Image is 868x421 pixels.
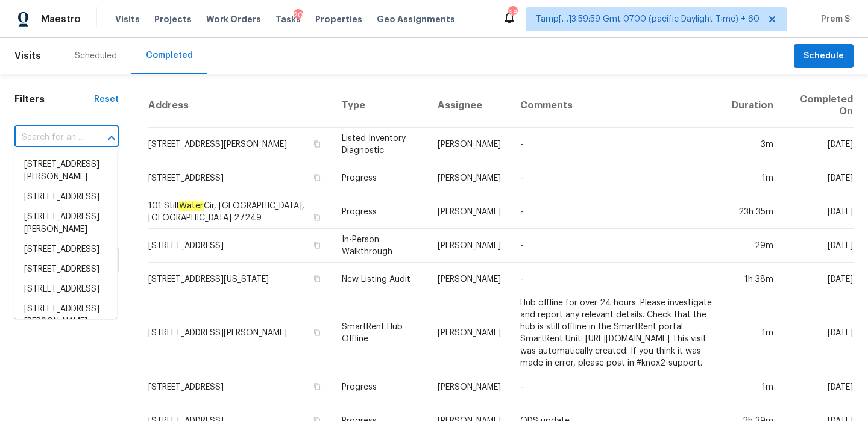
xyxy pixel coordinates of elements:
button: Close [103,129,120,146]
div: Completed [146,49,193,61]
td: - [511,128,722,161]
td: [DATE] [783,229,854,263]
td: 3m [722,128,783,161]
li: [STREET_ADDRESS][PERSON_NAME] [14,155,117,187]
input: Search for an address... [14,128,85,147]
td: [DATE] [783,296,854,370]
button: Copy Address [312,139,322,149]
div: 685 [508,7,517,19]
td: [PERSON_NAME] [428,128,511,161]
td: [STREET_ADDRESS] [148,161,332,195]
button: Copy Address [312,273,322,284]
th: Completed On [783,84,854,128]
td: 101 Still Cir, [GEOGRAPHIC_DATA], [GEOGRAPHIC_DATA] 27249 [148,195,332,229]
td: [PERSON_NAME] [428,263,511,296]
td: 1m [722,296,783,370]
span: Tasks [275,15,301,23]
button: Copy Address [312,327,322,338]
li: [STREET_ADDRESS] [14,279,117,299]
td: [DATE] [783,161,854,195]
span: Maestro [41,13,81,25]
li: [STREET_ADDRESS] [14,187,117,207]
td: 29m [722,229,783,263]
th: Address [148,84,332,128]
td: SmartRent Hub Offline [332,296,428,370]
td: [DATE] [783,370,854,404]
th: Comments [511,84,722,128]
td: 1h 38m [722,263,783,296]
span: Properties [315,13,362,25]
th: Type [332,84,428,128]
td: [DATE] [783,263,854,296]
td: [PERSON_NAME] [428,296,511,370]
li: [STREET_ADDRESS] [14,240,117,260]
span: Visits [115,13,140,25]
span: Projects [154,13,192,25]
td: 1m [722,370,783,404]
em: Water [178,201,204,211]
li: [STREET_ADDRESS][PERSON_NAME] [14,299,117,332]
td: Progress [332,370,428,404]
td: - [511,195,722,229]
span: Geo Assignments [377,13,455,25]
span: Prem S [816,13,850,25]
td: [DATE] [783,195,854,229]
button: Copy Address [312,240,322,251]
td: Progress [332,161,428,195]
h1: Filters [14,93,94,105]
li: [STREET_ADDRESS] [14,260,117,279]
td: [PERSON_NAME] [428,195,511,229]
div: Scheduled [75,50,117,62]
td: [STREET_ADDRESS][PERSON_NAME] [148,128,332,161]
div: Reset [94,93,119,105]
td: [PERSON_NAME] [428,370,511,404]
li: [STREET_ADDRESS][PERSON_NAME] [14,207,117,240]
span: Tamp[…]3:59:59 Gmt 0700 (pacific Daylight Time) + 60 [536,13,759,25]
td: - [511,229,722,263]
td: 1m [722,161,783,195]
button: Copy Address [312,172,322,183]
td: [STREET_ADDRESS][PERSON_NAME] [148,296,332,370]
td: [STREET_ADDRESS] [148,229,332,263]
span: Schedule [804,49,844,64]
td: [STREET_ADDRESS] [148,370,332,404]
button: Schedule [794,44,854,69]
td: [STREET_ADDRESS][US_STATE] [148,263,332,296]
td: Progress [332,195,428,229]
button: Copy Address [312,212,322,223]
span: Visits [14,43,41,69]
td: 23h 35m [722,195,783,229]
td: - [511,263,722,296]
div: 20 [294,9,303,21]
td: [PERSON_NAME] [428,229,511,263]
td: In-Person Walkthrough [332,229,428,263]
td: Listed Inventory Diagnostic [332,128,428,161]
th: Assignee [428,84,511,128]
td: [PERSON_NAME] [428,161,511,195]
td: - [511,161,722,195]
button: Copy Address [312,381,322,392]
td: Hub offline for over 24 hours. Please investigate and report any relevant details. Check that the... [511,296,722,370]
th: Duration [722,84,783,128]
td: - [511,370,722,404]
td: [DATE] [783,128,854,161]
td: New Listing Audit [332,263,428,296]
span: Work Orders [206,13,261,25]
